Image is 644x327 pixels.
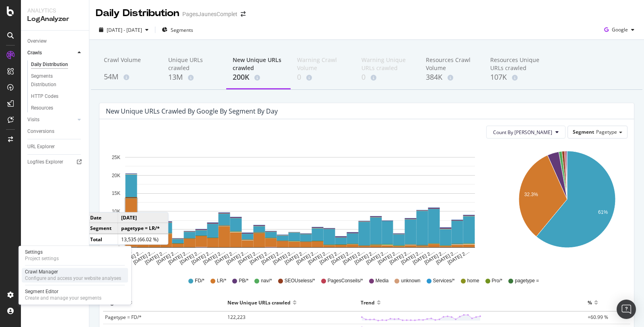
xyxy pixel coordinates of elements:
[27,116,75,124] a: Visits
[25,295,101,301] div: Create and manage your segments
[107,27,142,33] span: [DATE] - [DATE]
[598,210,608,215] text: 61%
[227,296,291,309] div: New Unique URLs crawled
[241,11,246,17] div: arrow-right-arrow-left
[31,60,83,69] a: Daily Distribution
[31,92,58,101] div: HTTP Codes
[22,248,128,263] a: SettingsProject settings
[31,60,68,69] div: Daily Distribution
[112,173,120,178] text: 20K
[31,104,83,112] a: Resources
[601,23,638,36] button: Google
[104,72,155,82] div: 54M
[596,128,617,135] span: Pagetype
[27,14,83,24] div: LogAnalyzer
[27,127,83,136] a: Conversions
[96,6,179,20] div: Daily Distribution
[22,288,128,302] a: Segment EditorCreate and manage your segments
[27,143,83,151] a: URL Explorer
[588,314,608,321] span: +60.99 %
[361,56,413,72] div: Warning Unique URLs crawled
[617,300,636,319] div: Open Intercom Messenger
[490,72,542,83] div: 107K
[361,296,375,309] div: Trend
[27,143,55,151] div: URL Explorer
[31,92,83,101] a: HTTP Codes
[182,10,237,18] div: PagesJaunesComplet
[168,72,220,83] div: 13M
[118,213,168,223] td: [DATE]
[588,296,592,309] div: %
[467,277,479,284] span: home
[297,56,349,72] div: Warning Crawl Volume
[401,277,420,284] span: unknown
[87,223,118,234] td: Segment
[31,72,83,89] a: Segments Distribution
[27,37,47,46] div: Overview
[27,49,42,57] div: Crawls
[31,104,53,112] div: Resources
[492,277,503,284] span: Pro/*
[524,192,538,197] text: 32.3%
[376,277,389,284] span: Media
[22,268,128,282] a: Crawl ManagerConfigure and access your website analyses
[106,107,278,115] div: New Unique URLs crawled by google by Segment by Day
[27,158,83,166] a: Logfiles Explorer
[105,314,142,321] span: Pagetype = FD/*
[159,23,196,36] button: Segments
[104,56,155,71] div: Crawl Volume
[112,209,120,214] text: 10K
[612,26,628,33] span: Google
[433,277,455,284] span: Services/*
[27,49,75,57] a: Crawls
[31,72,76,89] div: Segments Distribution
[493,129,552,136] span: Count By Day
[426,56,477,72] div: Resources Crawl Volume
[27,116,39,124] div: Visits
[573,128,594,135] span: Segment
[106,145,494,266] svg: A chart.
[25,275,121,281] div: Configure and access your website analyses
[118,245,120,250] text: 0
[426,72,477,83] div: 384K
[27,6,83,14] div: Analytics
[328,277,363,284] span: PagesConseils/*
[25,249,59,255] div: Settings
[261,277,272,284] span: nav/*
[490,56,542,72] div: Resources Unique URLs crawled
[25,288,101,295] div: Segment Editor
[87,213,118,223] td: Date
[25,255,59,262] div: Project settings
[96,23,152,36] button: [DATE] - [DATE]
[285,277,315,284] span: SEOUseless/*
[506,145,628,266] svg: A chart.
[361,72,413,83] div: 0
[168,56,220,72] div: Unique URLs crawled
[27,37,83,46] a: Overview
[118,234,168,244] td: 13,535 (66.02 %)
[486,126,566,139] button: Count By [PERSON_NAME]
[112,155,120,160] text: 25K
[233,72,284,83] div: 200K
[118,223,168,234] td: pagetype = LR/*
[297,72,349,83] div: 0
[515,277,539,284] span: pagetype =
[227,314,246,321] span: 122,223
[25,269,121,275] div: Crawl Manager
[27,158,63,166] div: Logfiles Explorer
[27,127,54,136] div: Conversions
[87,234,118,244] td: Total
[112,191,120,197] text: 15K
[171,27,193,33] span: Segments
[233,56,284,72] div: New Unique URLs crawled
